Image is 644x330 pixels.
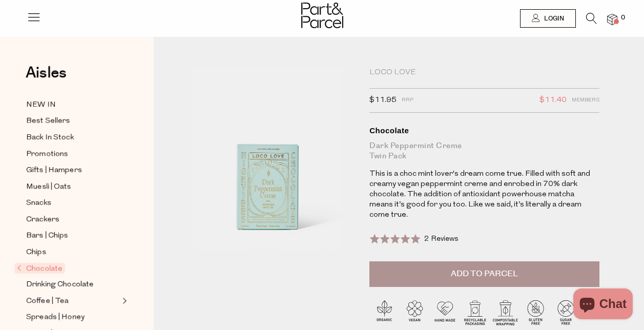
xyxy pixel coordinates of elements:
[369,94,397,107] span: $11.95
[490,297,521,327] img: P_P-ICONS-Live_Bec_V11_Compostable_Wrapping.svg
[618,13,628,23] span: 0
[26,295,69,307] span: Coffee | Tea
[14,263,65,274] span: Chocolate
[460,297,490,327] img: P_P-ICONS-Live_Bec_V11_Recyclable_Packaging.svg
[520,9,576,28] a: Login
[26,246,119,259] a: Chips
[26,230,119,242] a: Bars | Chips
[26,181,71,193] span: Muesli | Oats
[26,148,68,160] span: Promotions
[400,297,430,327] img: P_P-ICONS-Live_Bec_V11_Vegan.svg
[26,246,46,259] span: Chips
[26,99,56,111] span: NEW IN
[26,98,119,111] a: NEW IN
[184,68,354,268] img: Chocolate
[369,68,599,78] div: Loco Love
[26,311,119,324] a: Spreads | Honey
[26,197,119,210] a: Snacks
[542,14,564,23] span: Login
[369,141,599,161] div: Dark Peppermint Creme Twin Pack
[369,297,400,327] img: P_P-ICONS-Live_Bec_V11_Organic.svg
[369,261,599,287] button: Add to Parcel
[26,148,119,160] a: Promotions
[607,14,617,25] a: 0
[451,268,518,280] span: Add to Parcel
[26,131,119,144] a: Back In Stock
[26,115,119,128] a: Best Sellers
[26,132,74,144] span: Back In Stock
[26,61,67,84] span: Aisles
[26,230,68,242] span: Bars | Chips
[424,235,459,243] span: 2 Reviews
[369,126,599,136] div: Chocolate
[26,115,70,128] span: Best Sellers
[26,180,119,193] a: Muesli | Oats
[26,279,94,291] span: Drinking Chocolate
[17,262,119,275] a: Chocolate
[539,94,567,107] span: $11.40
[551,297,581,327] img: P_P-ICONS-Live_Bec_V11_Sugar_Free.svg
[301,3,343,28] img: Part&Parcel
[26,65,67,91] a: Aisles
[26,278,119,291] a: Drinking Chocolate
[26,312,85,324] span: Spreads | Honey
[570,288,636,322] inbox-online-store-chat: Shopify online store chat
[26,164,82,177] span: Gifts | Hampers
[402,94,413,107] span: RRP
[26,214,59,226] span: Crackers
[430,297,460,327] img: P_P-ICONS-Live_Bec_V11_Handmade.svg
[572,94,599,107] span: Members
[26,164,119,177] a: Gifts | Hampers
[120,295,127,307] button: Expand/Collapse Coffee | Tea
[369,169,599,220] p: This is a choc mint lover's dream come true. Filled with soft and creamy vegan peppermint creme a...
[26,213,119,226] a: Crackers
[26,197,51,210] span: Snacks
[521,297,551,327] img: P_P-ICONS-Live_Bec_V11_Gluten_Free.svg
[26,295,119,307] a: Coffee | Tea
